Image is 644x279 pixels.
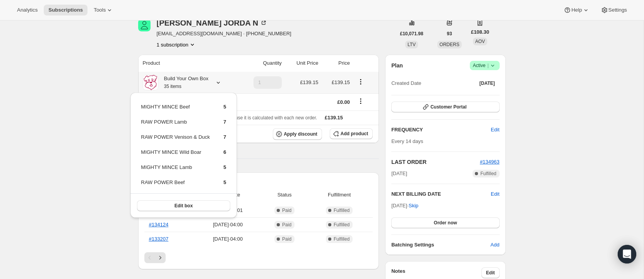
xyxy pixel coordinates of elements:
span: Help [571,7,582,13]
button: Tools [89,5,118,15]
span: [DATE] · [391,203,418,208]
span: [DATE] · 04:00 [197,221,259,229]
span: £139.15 [300,79,318,85]
button: [DATE] [475,78,500,89]
span: Paid [282,207,291,214]
td: RAW POWER Venison & Duck [140,133,210,147]
span: Edit [486,270,495,276]
span: £10,071.98 [400,31,423,37]
button: Add product [330,128,373,139]
span: Paid [282,222,291,228]
button: Add [486,239,504,251]
span: Edit [491,126,499,134]
button: Edit [486,124,504,136]
span: Fulfilled [334,207,349,214]
span: Fulfillment [310,191,368,199]
button: Edit box [137,200,230,211]
span: [DATE] [480,80,495,86]
img: product img [143,75,158,90]
span: Status [263,191,306,199]
th: Unit Price [284,55,321,72]
td: RAW POWER Beef [140,178,210,193]
button: Product actions [157,41,196,48]
span: Fulfilled [334,236,349,242]
span: £139.15 [332,79,350,85]
h2: LAST ORDER [391,158,480,166]
span: £139.15 [325,115,343,121]
span: AOV [475,39,485,44]
span: Subscriptions [48,7,83,13]
th: Quantity [238,55,284,72]
button: Edit [491,190,499,198]
button: Analytics [12,5,42,15]
span: Edit box [175,203,193,209]
span: 5 [223,179,226,185]
button: £10,071.98 [396,28,428,39]
span: Active [473,62,497,69]
h2: NEXT BILLING DATE [391,190,491,198]
span: Created Date [391,79,421,87]
span: 5 [223,164,226,170]
button: Edit [481,267,500,278]
span: [DATE] · 04:00 [197,235,259,243]
button: Order now [391,217,499,228]
small: 35 items [164,84,182,89]
span: | [487,62,488,69]
span: Tools [94,7,106,13]
button: #134963 [480,158,500,166]
span: £0.00 [337,99,350,105]
button: Customer Portal [391,102,499,112]
td: MIGHTY MINCE Beef [140,103,210,117]
span: ORDERS [440,42,459,47]
span: Every 14 days [391,138,423,144]
span: £108.30 [471,28,489,36]
span: 7 [223,119,226,125]
span: Apply discount [284,131,317,137]
th: Price [320,55,352,72]
button: Shipping actions [355,97,367,105]
td: MIGHTY MINCE Lamb [140,163,210,177]
h3: Notes [391,267,481,278]
span: Add product [341,131,368,137]
div: [PERSON_NAME] JORDA N [157,19,268,27]
span: 93 [447,31,452,37]
button: Help [559,5,594,15]
span: Fulfilled [480,170,496,177]
h6: Batching Settings [391,241,490,249]
h2: FREQUENCY [391,126,491,134]
span: [DATE] [391,170,407,177]
th: Product [138,55,239,72]
div: Build Your Own Box [158,75,209,90]
button: 93 [442,28,457,39]
span: LTV [408,42,416,47]
span: LEE JORDA N [138,19,151,31]
span: Settings [608,7,627,13]
button: Skip [404,200,423,212]
span: Paid [282,236,291,242]
button: Settings [596,5,632,15]
span: 6 [223,149,226,155]
span: Add [490,241,499,249]
button: Subscriptions [44,5,87,15]
span: Order now [434,220,457,226]
a: #133207 [149,236,169,242]
span: [EMAIL_ADDRESS][DOMAIN_NAME] · [PHONE_NUMBER] [157,30,291,38]
td: RAW POWER Lamb [140,118,210,132]
span: Fulfilled [334,222,349,228]
span: 5 [223,104,226,110]
div: Open Intercom Messenger [618,245,636,263]
span: Analytics [17,7,38,13]
h2: Plan [391,62,403,69]
button: Apply discount [273,128,322,140]
span: 7 [223,134,226,140]
h2: Payment attempts [144,179,373,186]
a: #134963 [480,159,500,165]
a: #134124 [149,222,169,227]
td: MIGHTY MINCE Wild Boar [140,148,210,162]
button: Next [155,252,166,263]
span: Skip [409,202,418,210]
span: Customer Portal [430,104,466,110]
nav: Pagination [144,252,373,263]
